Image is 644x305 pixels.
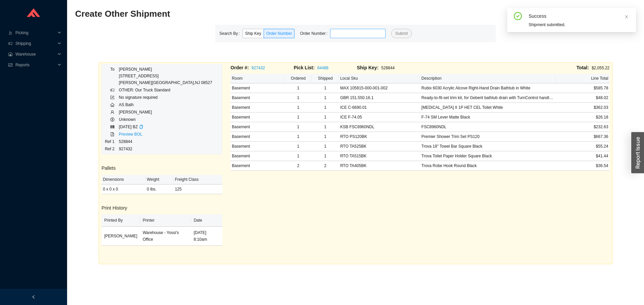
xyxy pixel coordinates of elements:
th: Printed By [102,214,140,227]
th: Line Total [555,74,609,83]
td: ICE C-6690.01 [339,103,420,112]
td: Ref 2 [105,145,119,153]
td: 1 [312,83,339,93]
span: home [110,103,114,107]
td: 125 [173,184,222,194]
td: $585.78 [555,83,609,93]
th: Shipped [312,74,339,83]
th: Description [420,74,555,83]
td: 1 [312,122,339,132]
td: RTO TA515BK [339,151,420,161]
div: Premier Shower Trim Set PS120 [421,133,554,140]
td: ICE F-74.05 [339,112,420,122]
td: MAX 105815-000-001-002 [339,83,420,93]
td: 0 lbs. [146,184,174,194]
span: Total: [577,65,589,70]
th: Ordered [285,74,312,83]
th: Date [191,214,222,227]
span: dollar [110,118,114,122]
div: 528844 [357,64,420,72]
td: 1 [285,122,312,132]
td: Warehouse - Yossi's Office [140,227,191,246]
td: No signature required [118,94,212,101]
td: 1 [285,132,312,142]
td: 0 x 0 x 0 [102,184,146,194]
span: Order Number [266,31,292,36]
span: user [110,110,114,114]
td: 1 [312,103,339,112]
th: Local Sku [339,74,420,83]
td: Unknown [118,116,212,123]
th: Weight [146,175,174,184]
td: 2 [285,161,312,171]
td: [DATE] 8:10am [191,227,222,246]
label: Order Number [300,29,330,38]
td: OTHER: Our Truck Standard [118,86,212,94]
td: RTO TA525BK [339,142,420,151]
div: Trova 18" Towel Bar Square Black [421,143,554,150]
td: 1 [285,142,312,151]
span: Picking [15,27,56,38]
h3: Print History [102,204,223,212]
label: Search By [219,29,243,38]
td: 1 [312,142,339,151]
td: Basement [230,83,284,93]
span: fund [8,63,13,67]
td: Basement [230,103,284,112]
td: Ref 1 [105,138,119,145]
span: left [32,295,36,299]
div: Muse II 1P HET CEL Toilet White [421,104,554,111]
span: Pick List: [294,65,315,70]
div: [PERSON_NAME] [STREET_ADDRESS] [PERSON_NAME][GEOGRAPHIC_DATA] , NJ 08527 [119,66,212,86]
div: Shipment submitted. [529,21,631,28]
div: Success [529,12,631,20]
td: $48.02 [555,93,609,103]
td: [PERSON_NAME] [118,108,212,116]
th: Freight Class [173,175,222,184]
span: Warehouse [15,49,56,60]
td: Basement [230,132,284,142]
td: Basement [230,122,284,132]
td: Basement [230,151,284,161]
td: 528844 [118,138,212,145]
td: 1 [285,151,312,161]
span: copy [139,125,143,129]
div: Copy [139,124,143,130]
td: $667.36 [555,132,609,142]
td: AS Bath [118,101,212,108]
td: 2 [312,161,339,171]
span: form [110,95,114,99]
th: Printer [140,214,191,227]
td: $26.18 [555,112,609,122]
span: barcode [110,125,114,129]
td: 1 [285,93,312,103]
span: Reports [15,60,56,70]
td: Basement [230,112,284,122]
button: Submit [391,29,412,38]
div: Rubix 6030 Acrylic Alcove Right-Hand Drain Bathtub in White [421,85,554,91]
td: RTO PS120BK [339,132,420,142]
div: Ready-to-fit-set trim kit, for Geberit bathtub drain with TurnControl handle actuation: black mat... [421,94,554,101]
td: 1 [312,112,339,122]
h2: Create Other Shipment [75,8,496,20]
td: To [105,66,119,86]
td: RTO TA405BK [339,161,420,171]
span: check-circle [514,12,522,21]
td: 927432 [118,145,212,153]
div: FSC8960NDL [421,124,554,130]
td: 1 [312,93,339,103]
span: Shipping [15,38,56,49]
th: Room [230,74,284,83]
a: Preview BOL [119,132,142,137]
td: Basement [230,93,284,103]
td: 1 [312,132,339,142]
td: KSB FSC8960NDL [339,122,420,132]
td: GBR 151.550.16.1 [339,93,420,103]
a: 927432 [252,66,265,70]
span: [DATE] BZ [119,125,138,129]
td: $55.24 [555,142,609,151]
span: Ship Key: [357,65,379,70]
div: Trova Robe Hook Round Black [421,162,554,169]
td: $232.63 [555,122,609,132]
td: Basement [230,161,284,171]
